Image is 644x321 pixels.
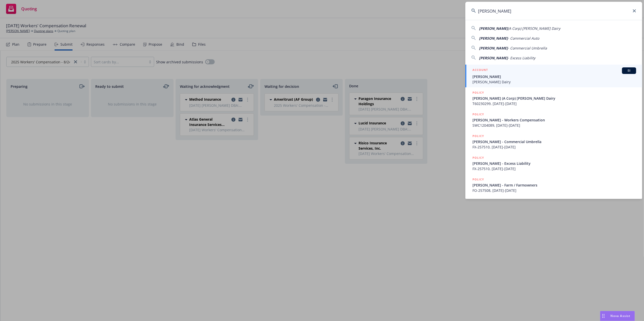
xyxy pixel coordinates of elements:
span: SWC1204089, [DATE]-[DATE] [472,123,636,128]
button: Nova Assist [600,311,635,321]
h5: POLICY [472,177,484,182]
a: POLICY[PERSON_NAME] - Workers CompensationSWC1204089, [DATE]-[DATE] [465,109,642,131]
span: [PERSON_NAME] - Excess Liability [472,161,636,166]
h5: POLICY [472,90,484,95]
a: POLICY[PERSON_NAME] - Farm / FarmownersFO-257508, [DATE]-[DATE] [465,174,642,196]
h5: POLICY [472,155,484,160]
span: FX-257510, [DATE]-[DATE] [472,144,636,150]
span: FO-257508, [DATE]-[DATE] [472,188,636,193]
span: [PERSON_NAME] [472,74,636,79]
input: Search... [465,2,642,20]
span: [PERSON_NAME] - Workers Compensation [472,117,636,123]
span: BI [624,68,634,73]
span: T60230299, [DATE]-[DATE] [472,101,636,106]
h5: POLICY [472,133,484,139]
a: POLICY[PERSON_NAME] - Excess LiabilityFX-257510, [DATE]-[DATE] [465,152,642,174]
span: [PERSON_NAME] [479,46,508,50]
span: [PERSON_NAME] [479,56,508,60]
a: POLICY[PERSON_NAME] (A Corp) [PERSON_NAME] DairyT60230299, [DATE]-[DATE] [465,87,642,109]
span: - Excess Liability [508,56,535,60]
span: Nova Assist [611,314,631,318]
span: [PERSON_NAME] (A Corp) [PERSON_NAME] Dairy [472,96,636,101]
a: ACCOUNTBI[PERSON_NAME][PERSON_NAME] Dairy [465,65,642,87]
span: [PERSON_NAME] [479,36,508,41]
div: Drag to move [600,311,607,321]
span: - Commercial Auto [508,36,539,41]
span: FX-257510, [DATE]-[DATE] [472,166,636,171]
span: [PERSON_NAME] Dairy [472,79,636,85]
h5: ACCOUNT [472,67,488,73]
span: [PERSON_NAME] - Farm / Farmowners [472,182,636,188]
a: POLICY[PERSON_NAME] - Commercial UmbrellaFX-257510, [DATE]-[DATE] [465,131,642,152]
span: (A Corp) [PERSON_NAME] Dairy [508,26,560,31]
h5: POLICY [472,112,484,117]
span: [PERSON_NAME] - Commercial Umbrella [472,139,636,144]
span: [PERSON_NAME] [479,26,508,31]
span: - Commercial Umbrella [508,46,547,50]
